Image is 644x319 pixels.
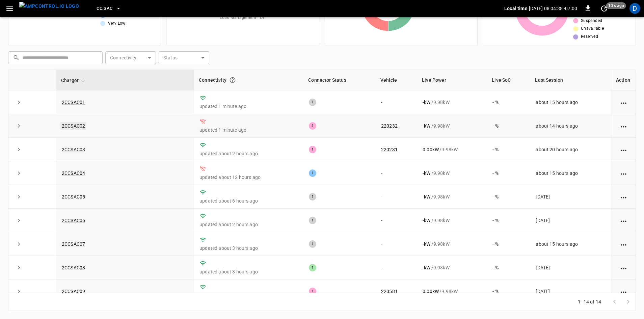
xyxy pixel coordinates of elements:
td: - [376,209,417,232]
a: 2CCSAC05 [62,194,85,200]
th: Live SoC [487,70,530,90]
div: / 9.98 kW [423,288,482,295]
div: action cell options [619,241,628,247]
div: 1 [309,240,316,248]
p: - kW [423,193,430,200]
p: updated about 1 hour ago [199,292,298,299]
td: about 14 hours ago [530,114,611,138]
p: updated about 2 hours ago [199,150,298,157]
span: Suspended [581,18,602,24]
div: 1 [309,264,316,271]
a: 220581 [381,289,398,294]
div: / 9.98 kW [423,146,482,153]
p: - kW [423,99,430,106]
td: - % [487,90,530,114]
p: updated about 12 hours ago [199,174,298,181]
a: 220232 [381,123,398,129]
p: updated about 3 hours ago [199,268,298,275]
th: Live Power [417,70,487,90]
p: Local time [504,5,528,12]
td: - % [487,232,530,256]
td: about 15 hours ago [530,161,611,185]
div: / 9.98 kW [423,264,482,271]
td: about 15 hours ago [530,90,611,114]
p: updated 1 minute ago [199,103,298,110]
th: Connector Status [303,70,376,90]
button: Connection between the charger and our software. [226,74,239,86]
td: about 15 hours ago [530,232,611,256]
button: CC.SAC [94,2,124,15]
td: - % [487,209,530,232]
td: - % [487,256,530,280]
button: expand row [14,121,24,131]
div: 1 [309,217,316,224]
div: Connectivity [199,74,299,86]
td: - [376,161,417,185]
div: action cell options [619,123,628,129]
div: / 9.98 kW [423,241,482,247]
p: 1–14 of 14 [578,298,601,305]
button: expand row [14,97,24,107]
td: [DATE] [530,209,611,232]
p: - kW [423,241,430,247]
p: 0.00 kW [423,146,439,153]
div: / 9.98 kW [423,99,482,106]
div: action cell options [619,193,628,200]
a: 2CCSAC09 [62,289,85,294]
div: / 9.98 kW [423,123,482,129]
button: expand row [14,286,24,296]
div: / 9.98 kW [423,217,482,224]
div: 1 [309,122,316,130]
span: Reserved [581,33,598,40]
th: Vehicle [376,70,417,90]
p: - kW [423,217,430,224]
p: - kW [423,123,430,129]
span: Load Management = Off [220,15,266,21]
button: expand row [14,215,24,225]
td: - [376,256,417,280]
span: Unavailable [581,25,604,32]
button: expand row [14,144,24,155]
p: - kW [423,170,430,177]
span: CC.SAC [97,5,112,12]
div: / 9.98 kW [423,170,482,177]
div: 1 [309,288,316,295]
div: action cell options [619,146,628,153]
p: updated about 6 hours ago [199,197,298,204]
a: 2CCSAC02 [60,122,86,130]
a: 2CCSAC08 [62,265,85,270]
td: [DATE] [530,185,611,209]
td: - [376,185,417,209]
td: - % [487,161,530,185]
a: 2CCSAC07 [62,241,85,247]
td: - [376,90,417,114]
a: 2CCSAC06 [62,218,85,223]
p: - kW [423,264,430,271]
button: expand row [14,239,24,249]
button: expand row [14,168,24,178]
a: 2CCSAC03 [62,147,85,152]
td: - [376,232,417,256]
p: 0.00 kW [423,288,439,295]
div: / 9.98 kW [423,193,482,200]
div: 1 [309,146,316,153]
a: 2CCSAC01 [62,100,85,105]
button: expand row [14,192,24,202]
div: 1 [309,193,316,201]
td: - % [487,138,530,161]
td: [DATE] [530,256,611,280]
th: Action [611,70,636,90]
button: set refresh interval [599,3,610,14]
div: profile-icon [629,3,640,14]
span: Charger [61,76,87,84]
td: - % [487,185,530,209]
img: ampcontrol.io logo [19,2,79,10]
p: updated about 3 hours ago [199,245,298,251]
a: 2CCSAC04 [62,170,85,176]
div: action cell options [619,217,628,224]
div: action cell options [619,99,628,106]
div: action cell options [619,264,628,271]
p: updated 1 minute ago [199,127,298,133]
div: 1 [309,99,316,106]
th: Last Session [530,70,611,90]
